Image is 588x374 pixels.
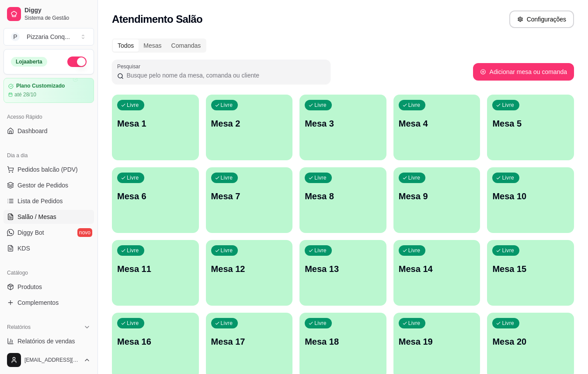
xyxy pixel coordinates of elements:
p: Livre [127,320,139,327]
span: Produtos [17,282,42,291]
a: Produtos [3,280,94,294]
button: Configurações [509,11,574,28]
p: Livre [221,247,233,254]
button: LivreMesa 13 [299,240,386,306]
p: Livre [502,174,514,181]
p: Mesa 12 [211,263,288,275]
a: Salão / Mesas [3,210,94,224]
p: Mesa 4 [399,117,475,130]
a: Diggy Botnovo [3,226,94,240]
p: Livre [221,320,233,327]
div: Catálogo [3,266,94,280]
p: Mesa 5 [492,117,569,130]
button: LivreMesa 11 [112,240,199,306]
button: Select a team [3,28,94,46]
span: Dashboard [17,127,48,135]
p: Mesa 2 [211,117,288,130]
button: Pedidos balcão (PDV) [3,162,94,176]
p: Livre [127,247,139,254]
p: Livre [408,102,421,109]
p: Livre [127,102,139,109]
span: Diggy [24,7,90,14]
p: Mesa 3 [305,117,381,130]
div: Mesas [139,39,166,52]
span: Pedidos balcão (PDV) [17,165,78,174]
label: Pesquisar [117,63,143,70]
p: Mesa 8 [305,190,381,202]
button: LivreMesa 2 [206,95,293,160]
button: [EMAIL_ADDRESS][DOMAIN_NAME] [3,349,94,370]
a: Relatórios de vendas [3,334,94,348]
article: Plano Customizado [16,83,65,89]
span: Relatórios de vendas [17,337,75,346]
p: Mesa 14 [399,263,475,275]
p: Mesa 11 [117,263,194,275]
button: LivreMesa 12 [206,240,293,306]
a: KDS [3,241,94,255]
a: Dashboard [3,124,94,138]
p: Livre [314,102,327,109]
div: Loja aberta [11,57,47,67]
a: Gestor de Pedidos [3,178,94,192]
p: Mesa 1 [117,117,194,130]
p: Livre [314,320,327,327]
button: LivreMesa 7 [206,167,293,233]
span: Sistema de Gestão [24,14,90,21]
p: Livre [408,247,421,254]
button: LivreMesa 6 [112,167,199,233]
button: Adicionar mesa ou comanda [473,63,574,81]
p: Mesa 7 [211,190,288,202]
button: Alterar Status [67,56,87,67]
input: Pesquisar [124,71,325,80]
button: LivreMesa 3 [299,95,386,160]
p: Livre [314,247,327,254]
a: Complementos [3,296,94,310]
span: Salão / Mesas [17,212,56,221]
span: KDS [17,244,30,253]
div: Pizzaria Conq ... [27,32,70,41]
p: Livre [502,102,514,109]
article: até 28/10 [14,91,36,98]
span: P [11,32,20,41]
p: Livre [408,174,421,181]
p: Livre [502,320,514,327]
p: Mesa 19 [399,335,475,348]
p: Mesa 15 [492,263,569,275]
a: Plano Customizadoaté 28/10 [3,78,94,103]
p: Livre [127,174,139,181]
p: Livre [408,320,421,327]
p: Livre [221,102,233,109]
div: Dia a dia [3,148,94,162]
span: Relatórios [7,324,31,331]
button: LivreMesa 10 [487,167,574,233]
span: Complementos [17,298,59,307]
div: Acesso Rápido [3,110,94,124]
button: LivreMesa 15 [487,240,574,306]
p: Livre [314,174,327,181]
button: LivreMesa 9 [393,167,480,233]
p: Mesa 9 [399,190,475,202]
a: DiggySistema de Gestão [3,4,94,25]
span: [EMAIL_ADDRESS][DOMAIN_NAME] [24,356,80,363]
button: LivreMesa 5 [487,95,574,160]
p: Mesa 6 [117,190,194,202]
p: Mesa 16 [117,335,194,348]
p: Livre [221,174,233,181]
span: Diggy Bot [17,228,44,237]
button: LivreMesa 4 [393,95,480,160]
p: Mesa 18 [305,335,381,348]
p: Mesa 17 [211,335,288,348]
span: Gestor de Pedidos [17,181,68,190]
p: Mesa 10 [492,190,569,202]
button: LivreMesa 8 [299,167,386,233]
p: Mesa 20 [492,335,569,348]
p: Mesa 13 [305,263,381,275]
div: Comandas [167,39,206,52]
div: Todos [113,39,139,52]
button: LivreMesa 1 [112,95,199,160]
a: Lista de Pedidos [3,194,94,208]
span: Lista de Pedidos [17,197,63,205]
p: Livre [502,247,514,254]
h2: Atendimento Salão [112,12,202,26]
button: LivreMesa 14 [393,240,480,306]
